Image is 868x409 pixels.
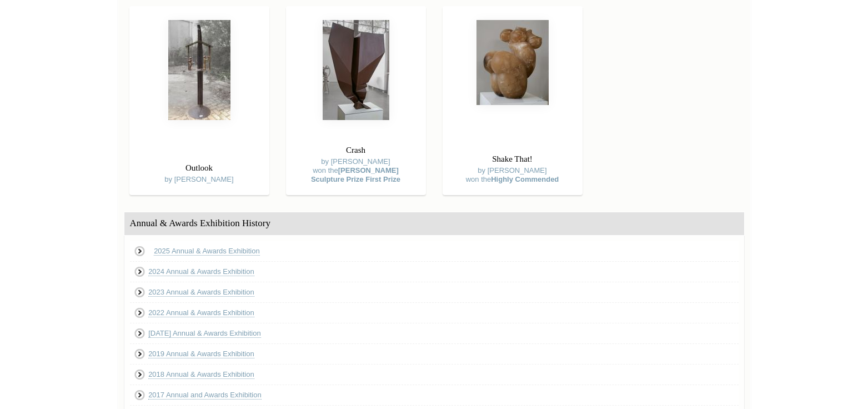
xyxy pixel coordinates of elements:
h3: Outlook [141,161,258,176]
a: [DATE] Annual & Awards Exhibition [148,329,261,338]
h3: Crash [297,143,415,158]
div: by [PERSON_NAME] [286,137,426,190]
img: View 2018 Annual & Awards Exhibition [133,367,147,382]
div: won the [454,175,571,184]
strong: [PERSON_NAME] Sculpture Prize First Prize [311,166,400,183]
strong: Highly Commended [491,175,559,183]
img: View June 2021 Annual & Awards Exhibition [133,326,147,341]
img: View 2023 Annual & Awards Exhibition [133,285,147,300]
a: 2017 Annual and Awards Exhibition [148,391,262,400]
img: Outlook [168,20,230,120]
div: Annual & Awards Exhibition History [124,212,744,235]
img: View 2025 Annual & Awards Exhibition [133,244,147,258]
div: won the [297,166,415,184]
h3: Shake That! [454,152,571,167]
img: View 2022 Annual & Awards Exhibition [133,306,147,320]
a: 2023 Annual & Awards Exhibition [148,288,254,297]
a: 2025 Annual & Awards Exhibition [154,247,260,256]
a: 2024 Annual & Awards Exhibition [148,267,254,276]
img: View 2017 Annual and Awards Exhibition [133,388,147,402]
div: by [PERSON_NAME] [443,146,583,190]
img: Shake That! [476,20,549,105]
img: Crash [323,20,389,120]
img: View 2019 Annual & Awards Exhibition [133,347,147,361]
a: 2018 Annual & Awards Exhibition [148,370,254,379]
a: 2019 Annual & Awards Exhibition [148,350,254,358]
div: by [PERSON_NAME] [129,155,269,190]
a: 2022 Annual & Awards Exhibition [148,308,254,317]
img: View 2024 Annual & Awards Exhibition [133,265,147,279]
